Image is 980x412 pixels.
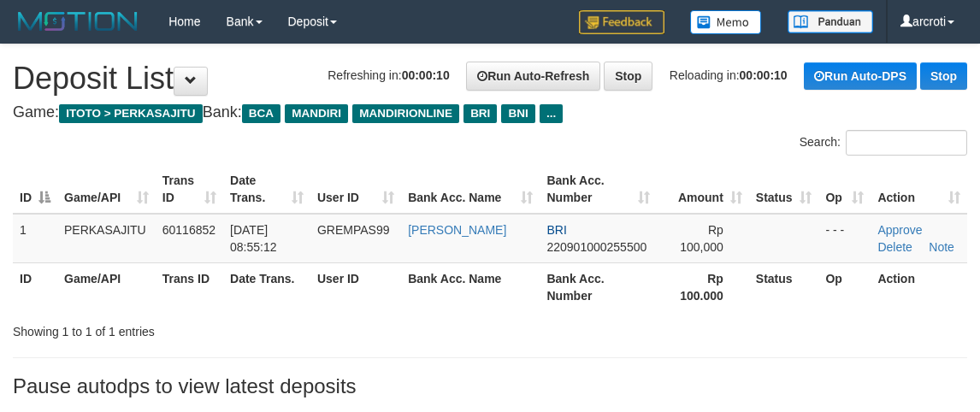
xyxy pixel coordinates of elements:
span: GREMPAS99 [317,223,390,237]
label: Search: [800,130,967,156]
th: Rp 100.000 [657,262,749,311]
a: Approve [877,223,922,237]
th: Action [871,262,967,311]
th: Action: activate to sort column ascending [871,165,967,214]
th: ID: activate to sort column descending [13,165,57,214]
th: User ID [310,262,401,311]
span: Refreshing in: [328,68,449,82]
a: Run Auto-Refresh [466,62,600,91]
th: User ID: activate to sort column ascending [310,165,401,214]
a: Stop [920,62,967,90]
h4: Game: Bank: [13,104,967,121]
td: 1 [13,214,57,263]
span: ... [540,104,563,123]
span: 60116852 [162,223,215,237]
a: [PERSON_NAME] [408,223,506,237]
th: Status: activate to sort column ascending [749,165,819,214]
th: Op [818,262,871,311]
th: ID [13,262,57,311]
td: - - - [818,214,871,263]
th: Trans ID [156,262,223,311]
div: Showing 1 to 1 of 1 entries [13,316,396,340]
th: Bank Acc. Name [401,262,540,311]
span: BNI [501,104,534,123]
img: Button%20Memo.svg [690,10,762,34]
th: Game/API: activate to sort column ascending [57,165,156,214]
a: Run Auto-DPS [804,62,917,90]
th: Bank Acc. Name: activate to sort column ascending [401,165,540,214]
th: Date Trans.: activate to sort column ascending [223,165,310,214]
span: BRI [546,223,566,237]
th: Bank Acc. Number: activate to sort column ascending [540,165,656,214]
img: MOTION_logo.png [13,9,143,34]
span: [DATE] 08:55:12 [230,223,277,254]
a: Delete [877,240,912,254]
th: Date Trans. [223,262,310,311]
a: Note [929,240,954,254]
a: Stop [604,62,652,91]
h3: Pause autodps to view latest deposits [13,375,967,397]
span: BRI [463,104,497,123]
h1: Deposit List [13,62,967,96]
th: Trans ID: activate to sort column ascending [156,165,223,214]
span: MANDIRI [285,104,348,123]
strong: 00:00:10 [740,68,788,82]
th: Bank Acc. Number [540,262,656,311]
span: Reloading in: [670,68,788,82]
strong: 00:00:10 [402,68,450,82]
span: MANDIRIONLINE [352,104,459,123]
span: Copy 220901000255500 to clipboard [546,240,646,254]
th: Game/API [57,262,156,311]
span: BCA [242,104,280,123]
img: Feedback.jpg [579,10,664,34]
input: Search: [846,130,967,156]
td: PERKASAJITU [57,214,156,263]
th: Amount: activate to sort column ascending [657,165,749,214]
span: Rp 100,000 [680,223,723,254]
img: panduan.png [788,10,873,33]
th: Op: activate to sort column ascending [818,165,871,214]
th: Status [749,262,819,311]
span: ITOTO > PERKASAJITU [59,104,203,123]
